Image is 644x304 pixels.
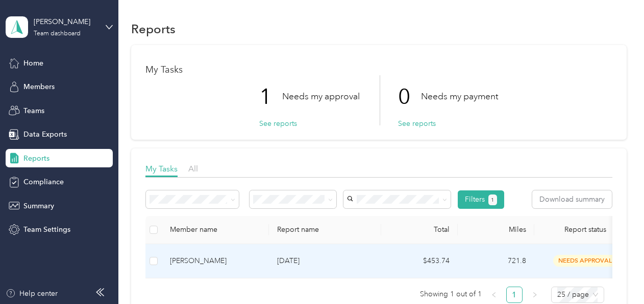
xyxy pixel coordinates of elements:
span: Reports [23,153,49,164]
span: needs approval [553,255,617,267]
th: Member name [162,216,269,244]
button: Filters1 [458,190,504,209]
div: Total [389,225,450,234]
span: Compliance [23,177,64,187]
h1: My Tasks [145,64,612,75]
span: Report status [542,225,628,234]
span: right [532,292,538,298]
span: Team Settings [23,224,70,235]
td: 721.8 [458,244,534,278]
button: Download summary [532,190,612,208]
li: Previous Page [486,287,502,303]
p: [DATE] [277,255,373,267]
button: left [486,287,502,303]
li: 1 [506,287,523,303]
div: Member name [170,225,261,234]
span: 1 [491,196,494,205]
span: left [491,292,497,298]
span: My Tasks [145,164,178,173]
span: Home [23,58,43,69]
p: 0 [398,75,421,118]
div: Page Size [551,287,604,303]
span: All [188,164,198,173]
iframe: Everlance-gr Chat Button Frame [587,247,644,304]
button: right [527,287,543,303]
span: Showing 1 out of 1 [420,287,482,302]
span: Summary [23,201,54,211]
div: Team dashboard [34,31,81,37]
span: Members [23,81,55,92]
button: Help center [6,288,58,299]
p: 1 [259,75,282,118]
div: Miles [466,225,526,234]
td: $453.74 [381,244,458,278]
button: See reports [259,118,297,129]
span: 25 / page [557,287,598,302]
p: Needs my approval [282,90,360,103]
div: [PERSON_NAME] [34,16,97,27]
th: Report name [269,216,381,244]
li: Next Page [527,287,543,303]
p: Needs my payment [421,90,498,103]
a: 1 [507,287,522,302]
h1: Reports [131,24,176,34]
span: Data Exports [23,129,67,140]
span: Teams [23,105,44,116]
div: [PERSON_NAME] [170,255,261,267]
button: See reports [398,118,436,129]
button: 1 [488,194,497,205]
